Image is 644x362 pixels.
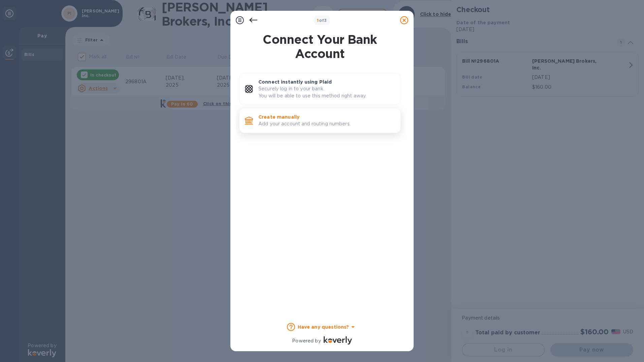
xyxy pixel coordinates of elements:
b: of 3 [317,18,327,23]
b: Have any questions? [298,324,349,330]
p: Connect instantly using Plaid [258,79,395,85]
p: Securely log in to your bank. You will be able to use this method right away. [258,85,395,99]
p: Powered by [292,337,321,344]
h1: Connect Your Bank Account [236,32,404,61]
img: Logo [324,336,352,344]
p: Create manually [258,114,395,120]
span: 1 [317,18,319,23]
p: Add your account and routing numbers. [258,120,395,127]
